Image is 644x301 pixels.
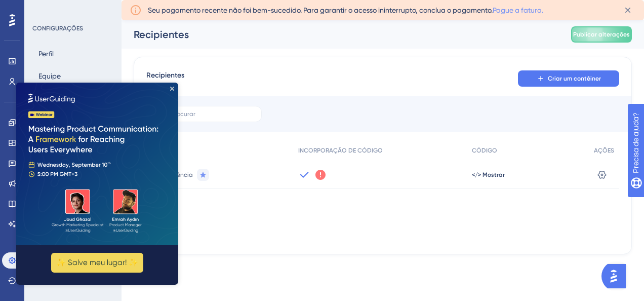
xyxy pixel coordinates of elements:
[24,3,85,15] span: Precisa de ajuda?
[573,30,630,39] span: Publicar alterações
[472,146,497,155] span: CÓDIGO
[594,146,614,155] span: AÇÕES
[134,27,546,42] div: Recipientes
[601,261,632,291] iframe: UserGuiding AI Assistant Launcher
[32,45,60,63] button: Perfil
[493,6,543,14] a: Pague a fatura.
[148,4,543,16] span: Seu pagamento recente não foi bem-sucedido. Para garantir o acesso ininterrupto, conclua o pagame...
[146,69,184,88] span: Recipientes
[32,24,114,32] div: CONFIGURAÇÕES
[171,110,253,118] input: Procurar
[548,74,601,83] span: Criar um contêiner
[298,146,383,155] span: INCORPORAÇÃO DE CÓDIGO
[32,67,67,85] button: Equipe
[518,70,619,87] button: Criar um contêiner
[154,4,158,8] div: Fechar visualização
[472,171,505,179] button: </> Mostrar
[35,170,127,190] button: ✨ Salve meu lugar! ✨
[571,26,632,43] button: Publicar alterações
